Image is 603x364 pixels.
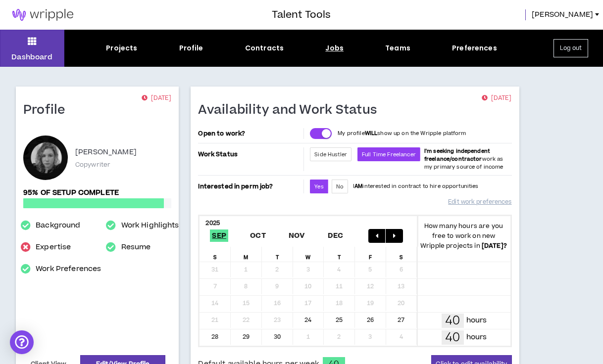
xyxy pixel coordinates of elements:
[293,247,324,262] div: W
[198,130,301,137] p: Open to work?
[200,247,231,262] div: S
[36,220,80,231] a: Background
[198,102,384,118] h1: Availability and Work Status
[532,9,593,20] span: [PERSON_NAME]
[36,241,71,253] a: Expertise
[272,7,331,22] h3: Talent Tools
[36,263,101,275] a: Work Preferences
[353,182,479,190] p: I interested in contract to hire opportunities
[287,229,307,242] span: Nov
[424,147,490,163] b: I'm seeking independent freelance/contractor
[106,43,137,53] div: Projects
[314,151,347,158] span: Side Hustler
[10,330,34,354] div: Open Intercom Messenger
[198,147,301,161] p: Work Status
[482,241,507,250] b: [DATE] ?
[553,39,588,57] button: Log out
[424,147,503,171] span: work as my primary source of income
[11,52,52,62] p: Dashboard
[355,247,386,262] div: F
[142,93,171,103] p: [DATE]
[198,180,301,193] p: Interested in perm job?
[466,332,487,343] p: hours
[452,43,497,53] div: Preferences
[262,247,293,262] div: T
[324,247,355,262] div: T
[231,247,262,262] div: M
[448,193,511,211] a: Edit work preferences
[205,219,220,227] b: 2025
[210,229,228,242] span: Sep
[179,43,203,53] div: Profile
[385,43,410,53] div: Teams
[23,136,68,180] div: Annie K.
[23,187,171,198] p: 95% of setup complete
[75,146,137,158] p: [PERSON_NAME]
[23,102,73,118] h1: Profile
[482,93,511,103] p: [DATE]
[338,130,466,137] p: My profile show up on the Wripple platform
[121,241,151,253] a: Resume
[248,229,268,242] span: Oct
[326,229,346,242] span: Dec
[121,220,179,231] a: Work Highlights
[325,43,344,53] div: Jobs
[365,130,378,137] strong: WILL
[417,221,510,251] p: How many hours are you free to work on new Wripple projects in
[466,315,487,326] p: hours
[245,43,284,53] div: Contracts
[386,247,417,262] div: S
[354,182,362,190] strong: AM
[336,183,344,190] span: No
[75,160,110,169] p: Copywriter
[314,183,323,190] span: Yes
